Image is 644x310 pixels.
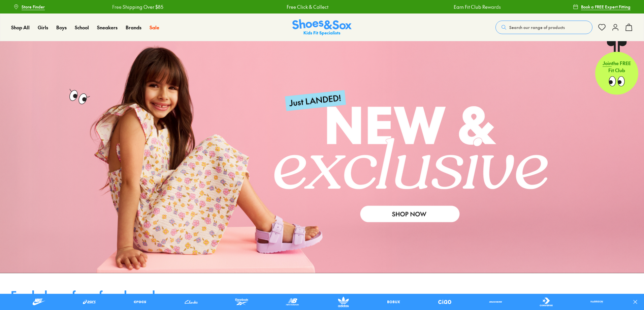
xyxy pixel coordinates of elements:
[150,24,159,31] a: Sale
[581,4,631,10] span: Book a FREE Expert Fitting
[573,1,631,13] a: Book a FREE Expert Fitting
[97,24,118,31] a: Sneakers
[22,4,45,10] span: Store Finder
[509,24,565,30] span: Search our range of products
[292,19,352,36] a: Shoes & Sox
[56,24,67,31] a: Boys
[495,21,592,34] button: Search our range of products
[603,60,612,66] span: Join
[75,24,89,31] a: School
[11,24,30,31] a: Shop All
[286,3,327,10] a: Free Click & Collect
[595,41,638,95] a: Jointhe FREE Fit Club
[453,3,500,10] a: Earn Fit Club Rewards
[111,3,162,10] a: Free Shipping Over $85
[595,54,638,79] p: the FREE Fit Club
[38,24,48,31] a: Girls
[13,1,45,13] a: Store Finder
[292,19,352,36] img: SNS_Logo_Responsive.svg
[126,24,141,31] a: Brands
